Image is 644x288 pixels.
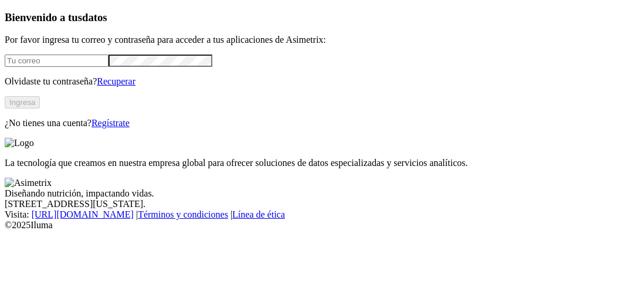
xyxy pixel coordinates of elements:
p: ¿No tienes una cuenta? [5,118,639,128]
a: [URL][DOMAIN_NAME] [32,209,134,219]
input: Tu correo [5,55,109,67]
a: Recuperar [97,76,135,86]
p: La tecnología que creamos en nuestra empresa global para ofrecer soluciones de datos especializad... [5,158,639,168]
p: Olvidaste tu contraseña? [5,76,639,87]
div: Visita : | | [5,209,639,220]
div: Diseñando nutrición, impactando vidas. [5,188,639,199]
img: Asimetrix [5,178,52,188]
button: Ingresa [5,96,40,109]
a: Regístrate [91,118,130,128]
h3: Bienvenido a tus [5,11,639,24]
div: © 2025 Iluma [5,220,639,231]
a: Línea de ética [232,209,285,219]
a: Términos y condiciones [138,209,228,219]
img: Logo [5,138,34,148]
p: Por favor ingresa tu correo y contraseña para acceder a tus aplicaciones de Asimetrix: [5,35,639,45]
span: datos [82,11,107,23]
div: [STREET_ADDRESS][US_STATE]. [5,199,639,209]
